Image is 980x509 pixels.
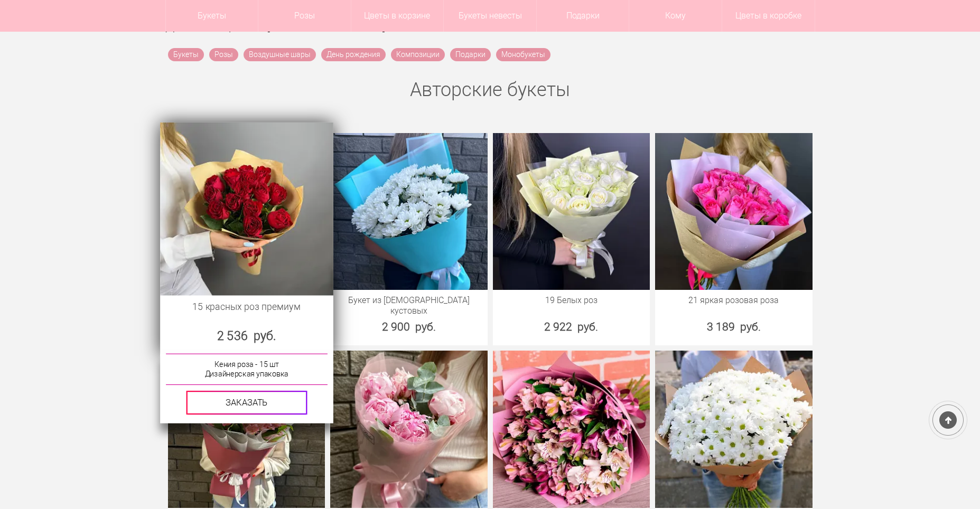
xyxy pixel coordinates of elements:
a: Монобукеты [496,48,550,61]
a: Розы [209,48,238,61]
img: 15 красных роз премиум [160,122,333,295]
img: 15 Разноцветных Альстромерий в упаковке [493,351,650,508]
img: 21 яркая розовая роза [655,133,813,290]
div: Кения роза - 15 шт Дизайнерская упаковка [165,354,327,385]
a: Подарки [450,48,491,61]
img: Букет из 25 хризантем в крафте [655,351,813,508]
img: Букет из хризантем кустовых [330,133,488,290]
a: 21 яркая розовая роза [660,295,807,306]
div: 2 922 руб. [493,319,650,335]
a: Авторские букеты [410,79,570,101]
a: Композиции [391,48,445,61]
a: 19 Белых роз [498,295,645,306]
a: 15 красных роз премиум [166,301,327,313]
div: 2 900 руб. [330,319,488,335]
a: Букеты [168,48,204,61]
div: 3 189 руб. [655,319,813,335]
a: Воздушные шары [244,48,316,61]
img: 5 пионов с эвкалиптом [330,351,488,508]
div: 2 536 руб. [160,327,333,344]
a: День рождения [321,48,386,61]
img: Букет с розовыми альстромериями [168,351,325,508]
img: 19 Белых роз [493,133,650,290]
a: Букет из [DEMOGRAPHIC_DATA] кустовых [335,295,482,316]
